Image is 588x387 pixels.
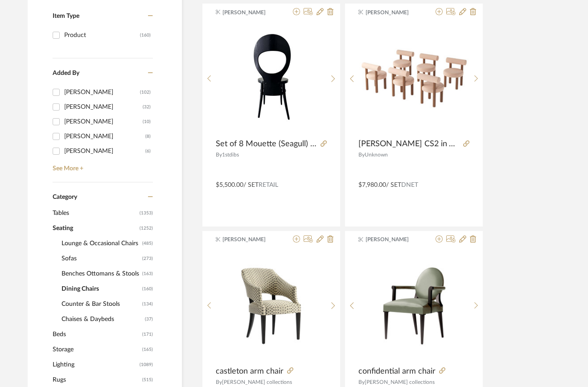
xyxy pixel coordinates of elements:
[222,235,279,243] span: [PERSON_NAME]
[64,144,145,158] div: [PERSON_NAME]
[140,85,151,99] div: (102)
[222,379,292,385] span: [PERSON_NAME] collections
[366,235,422,243] span: [PERSON_NAME]
[365,379,435,385] span: [PERSON_NAME] collections
[140,206,153,220] span: (1353)
[358,139,460,149] span: [PERSON_NAME] CS2 in Venus Velvet with Wooden Legs by Noom
[53,327,140,342] span: Beds
[229,23,313,134] img: Set of 8 Mouette (Seagull) Baumann France Dining Chairs - Satin Black Finish 18
[216,366,284,376] span: castleton arm chair
[64,85,140,99] div: [PERSON_NAME]
[401,182,418,188] span: DNET
[53,13,79,19] span: Item Type
[359,23,469,134] img: Gropius CS2 in Venus Velvet with Wooden Legs by Noom
[142,373,153,387] span: (515)
[359,251,469,361] img: confidential arm chair
[259,182,278,188] span: Retail
[62,281,140,296] span: Dining Chairs
[222,8,279,16] span: [PERSON_NAME]
[142,236,153,251] span: (485)
[142,267,153,281] span: (163)
[64,115,143,129] div: [PERSON_NAME]
[64,129,145,144] div: [PERSON_NAME]
[358,152,365,157] span: By
[142,297,153,311] span: (134)
[145,312,153,326] span: (37)
[62,296,140,312] span: Counter & Bar Stools
[140,28,151,42] div: (160)
[62,236,140,251] span: Lounge & Occasional Chairs
[53,342,140,357] span: Storage
[53,221,137,236] span: Seating
[216,152,222,157] span: By
[64,100,143,114] div: [PERSON_NAME]
[216,379,222,385] span: By
[140,221,153,235] span: (1252)
[142,342,153,357] span: (165)
[216,251,326,361] img: castleton arm chair
[142,251,153,266] span: (273)
[216,182,243,188] span: $5,500.00
[358,182,386,188] span: $7,980.00
[386,182,401,188] span: / Set
[62,312,143,327] span: Chaises & Daybeds
[143,115,151,129] div: (10)
[143,100,151,114] div: (32)
[53,70,79,76] span: Added By
[145,144,151,158] div: (6)
[358,379,365,385] span: By
[222,152,239,157] span: 1stdibs
[142,282,153,296] span: (160)
[358,366,436,376] span: confidential arm chair
[140,358,153,372] span: (1089)
[142,327,153,342] span: (171)
[62,251,140,266] span: Sofas
[64,28,140,42] div: Product
[145,129,151,144] div: (8)
[216,139,317,149] span: Set of 8 Mouette (Seagull) [PERSON_NAME] France Dining Chairs - Satin Black Finish 18
[62,266,140,281] span: Benches Ottomans & Stools
[53,357,137,372] span: Lighting
[53,193,77,201] span: Category
[243,182,259,188] span: / Set
[366,8,422,16] span: [PERSON_NAME]
[50,158,153,173] a: See More +
[53,206,137,221] span: Tables
[365,152,388,157] span: Unknown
